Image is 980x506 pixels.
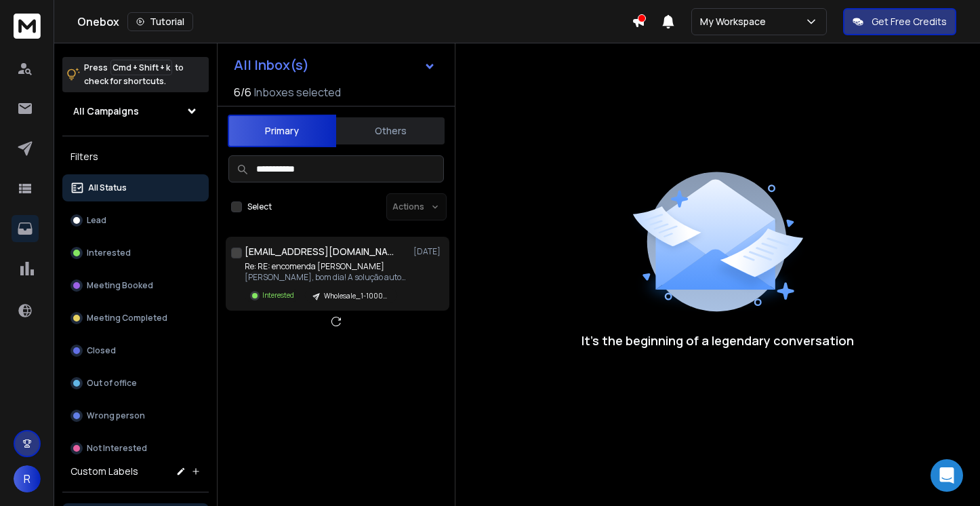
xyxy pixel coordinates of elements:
[324,291,389,301] p: Wholesale_1-1000_CxO_BR_PHC
[73,104,139,118] h1: All Campaigns
[62,402,209,429] button: Wrong person
[62,174,209,201] button: All Status
[700,15,771,28] p: My Workspace
[87,443,147,454] p: Not Interested
[843,8,956,35] button: Get Free Credits
[245,245,394,258] h1: [EMAIL_ADDRESS][DOMAIN_NAME]
[234,84,251,100] span: 6 / 6
[87,345,116,356] p: Closed
[254,84,341,100] h3: Inboxes selected
[262,290,294,300] p: Interested
[872,15,947,28] p: Get Free Credits
[931,459,963,492] div: Open Intercom Messenger
[62,435,209,462] button: Not Interested
[87,410,145,421] p: Wrong person
[87,313,167,324] p: Meeting Completed
[84,61,184,88] p: Press to check for shortcuts.
[87,378,137,389] p: Out of office
[62,239,209,267] button: Interested
[62,370,209,397] button: Out of office
[228,115,336,147] button: Primary
[14,465,41,492] button: R
[88,182,127,193] p: All Status
[247,201,272,212] label: Select
[87,248,131,258] p: Interested
[245,261,407,272] p: Re: RE: encomenda [PERSON_NAME]
[87,280,153,291] p: Meeting Booked
[581,331,854,350] p: It’s the beginning of a legendary conversation
[62,147,209,166] h3: Filters
[336,116,445,146] button: Others
[62,337,209,364] button: Closed
[77,12,632,31] div: Onebox
[223,52,447,79] button: All Inbox(s)
[62,207,209,234] button: Lead
[234,58,309,72] h1: All Inbox(s)
[110,60,172,75] span: Cmd + Shift + k
[87,215,106,226] p: Lead
[413,246,444,257] p: [DATE]
[127,12,193,31] button: Tutorial
[70,465,138,478] h3: Custom Labels
[62,305,209,332] button: Meeting Completed
[245,272,407,283] p: [PERSON_NAME], bom dia! A solução automatiza
[62,272,209,299] button: Meeting Booked
[62,98,209,125] button: All Campaigns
